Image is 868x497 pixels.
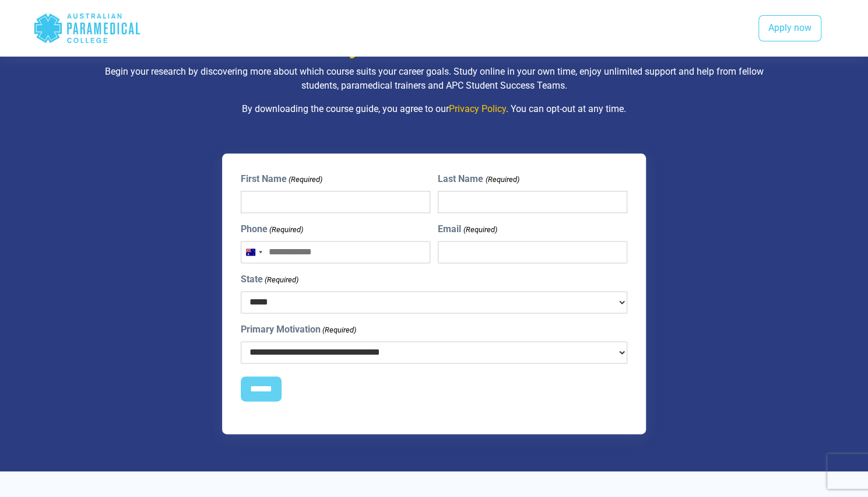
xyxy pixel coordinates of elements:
label: Phone [241,222,303,236]
label: Last Name [438,172,519,186]
label: Email [438,222,497,236]
button: Selected country [241,242,266,262]
label: First Name [241,172,322,186]
label: Primary Motivation [241,323,356,337]
span: (Required) [484,174,519,185]
span: (Required) [462,224,497,236]
div: Australian Paramedical College [33,9,141,47]
label: State [241,272,298,286]
span: (Required) [287,174,322,185]
a: Privacy Policy [449,103,506,114]
p: By downloading the course guide, you agree to our . You can opt-out at any time. [93,102,775,116]
a: Apply now [758,15,821,42]
span: (Required) [263,274,298,286]
p: Begin your research by discovering more about which course suits your career goals. Study online ... [93,65,775,93]
span: (Required) [321,324,356,336]
span: (Required) [268,224,303,236]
